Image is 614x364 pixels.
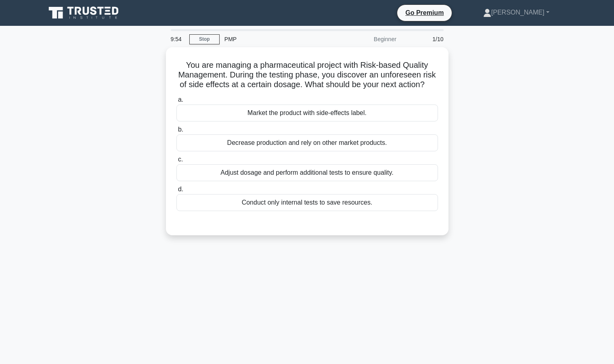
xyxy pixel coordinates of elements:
[178,156,183,163] span: c.
[176,164,438,181] div: Adjust dosage and perform additional tests to ensure quality.
[220,31,331,47] div: PMP
[176,194,438,211] div: Conduct only internal tests to save resources.
[176,105,438,121] div: Market the product with side-effects label.
[166,31,189,47] div: 9:54
[464,4,569,21] a: [PERSON_NAME]
[331,31,401,47] div: Beginner
[178,96,183,103] span: a.
[400,8,448,18] a: Go Premium
[401,31,448,47] div: 1/10
[176,60,439,90] h5: You are managing a pharmaceutical project with Risk-based Quality Management. During the testing ...
[178,126,183,133] span: b.
[189,34,220,44] a: Stop
[178,186,183,192] span: d.
[176,134,438,151] div: Decrease production and rely on other market products.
